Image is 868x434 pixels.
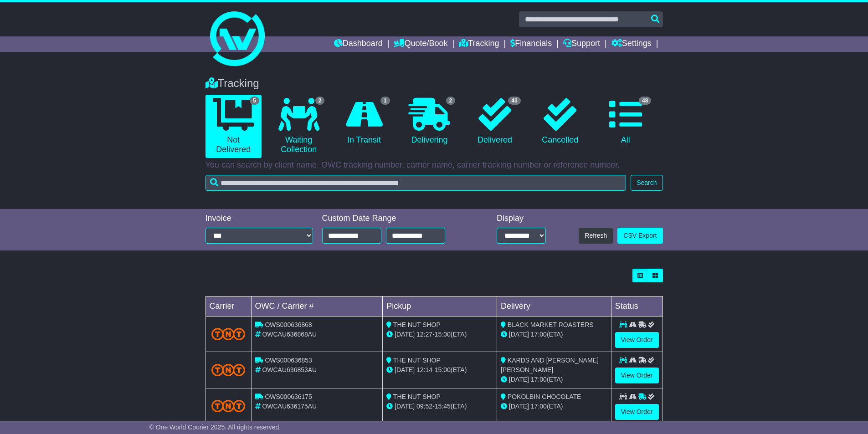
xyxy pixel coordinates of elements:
a: Financials [510,36,552,52]
span: 1 [380,97,390,105]
div: - (ETA) [386,365,493,375]
span: 09:52 [416,403,432,410]
a: View Order [615,332,659,348]
div: - (ETA) [386,330,493,339]
span: OWCAU636868AU [262,331,317,338]
a: Tracking [459,36,499,52]
span: 48 [639,97,651,105]
span: © One World Courier 2025. All rights reserved. [149,424,281,431]
span: 2 [315,97,325,105]
span: 17:00 [531,376,547,383]
span: 17:00 [531,331,547,338]
a: Support [563,36,600,52]
div: (ETA) [501,375,607,384]
span: THE NUT SHOP [393,393,441,400]
a: Dashboard [334,36,383,52]
a: 2 Delivering [401,95,457,148]
span: [DATE] [395,366,415,373]
button: Refresh [579,228,613,244]
img: TNT_Domestic.png [211,400,246,412]
span: 17:00 [531,403,547,410]
a: 2 Waiting Collection [271,95,327,158]
span: 12:27 [416,331,432,338]
a: 48 All [597,95,653,148]
a: CSV Export [617,228,663,244]
div: Tracking [201,77,668,90]
span: BLACK MARKET ROASTERS [508,321,594,328]
span: [DATE] [395,331,415,338]
a: View Order [615,404,659,420]
span: 43 [508,97,520,105]
span: 2 [446,97,456,105]
span: THE NUT SHOP [393,321,441,328]
span: POKOLBIN CHOCOLATE [508,393,581,400]
span: OWCAU636853AU [262,366,317,373]
span: 12:14 [416,366,432,373]
a: View Order [615,368,659,383]
a: 1 In Transit [336,95,392,148]
td: Pickup [383,296,497,317]
span: [DATE] [509,331,529,338]
a: Cancelled [532,95,588,148]
a: 43 Delivered [467,95,523,148]
div: Display [497,214,546,224]
button: Search [631,175,663,191]
div: Invoice [205,214,313,224]
div: (ETA) [501,330,607,339]
a: Quote/Book [394,36,447,52]
span: OWS000636868 [265,321,312,328]
span: THE NUT SHOP [393,357,441,364]
td: Carrier [205,296,251,317]
span: [DATE] [395,403,415,410]
img: TNT_Domestic.png [211,364,246,376]
td: OWC / Carrier # [251,296,383,317]
span: OWS000636853 [265,357,312,364]
span: OWS000636175 [265,393,312,400]
a: 5 Not Delivered [205,95,262,158]
span: 15:00 [435,366,451,373]
span: 5 [250,97,259,105]
span: OWCAU636175AU [262,403,317,410]
span: [DATE] [509,403,529,410]
td: Delivery [497,296,611,317]
span: [DATE] [509,376,529,383]
div: Custom Date Range [322,214,468,224]
span: 15:00 [435,331,451,338]
a: Settings [611,36,652,52]
span: KARDS AND [PERSON_NAME] [PERSON_NAME] [501,357,599,373]
span: 15:45 [435,403,451,410]
td: Status [611,296,663,317]
img: TNT_Domestic.png [211,328,246,340]
p: You can search by client name, OWC tracking number, carrier name, carrier tracking number or refe... [205,160,663,170]
div: (ETA) [501,402,607,411]
div: - (ETA) [386,402,493,411]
